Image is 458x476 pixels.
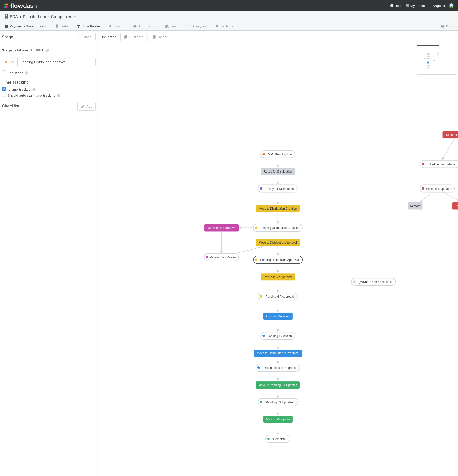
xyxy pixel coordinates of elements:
[120,33,147,41] button: Duplicate
[433,4,447,8] span: AngelList
[260,258,299,262] text: Pending Distribution Approval
[273,438,286,441] text: Complete
[267,153,292,156] text: Draft: Pending Info
[76,24,101,28] span: Flow Builder
[149,33,171,41] button: Delete
[266,418,290,421] text: Move to Complete
[259,241,297,245] text: Move to Distribution Approval
[449,3,454,8] img: avatar_8e0a024e-b700-4f9f-aecf-6f1e79dccd3c.png
[160,23,183,30] a: Team
[264,276,292,279] text: Request GP Approval
[359,280,392,284] text: (Maybe) Open Questions
[264,170,292,173] text: Ready for Distribution
[4,1,37,10] img: logo-inverted-e16ddd16eac7371096b0.svg
[266,315,290,318] text: Approval Received
[257,352,299,355] text: Move to Distribution in Progress
[105,23,129,30] a: Layout
[390,3,402,8] div: Help
[208,226,235,230] text: Move to Tax Review
[437,23,458,30] a: Docs
[4,14,9,19] span: 📓
[10,14,79,19] span: PCA > Distributions - Companies
[260,226,299,230] text: Pending Distribution Creation
[427,163,457,166] text: Scheduled for Deletion
[129,23,160,30] a: Automation
[102,34,116,39] span: 1 selected
[79,33,96,41] button: Close
[77,102,96,111] button: Add
[4,24,47,28] span: Payments Parent Tasks
[2,34,13,40] span: Stage
[2,48,33,52] span: Stage database id:
[266,401,293,404] text: Pending CT Updates
[211,23,238,30] a: Settings
[2,48,53,52] span: 48881
[266,295,294,299] text: Pending GP Approval
[259,384,297,387] text: Move to Pending CT Updates
[51,23,72,30] a: Data
[267,335,292,338] text: Pending Execution
[8,92,61,98] label: Should auto start time tracking
[406,4,425,8] span: My Tasks
[183,23,211,30] a: Analytics
[8,86,37,92] label: Is time tracked
[2,80,96,84] h2: Time Tracking
[426,187,452,191] text: Potential Duplicates
[264,366,296,370] text: Distributions in Progress
[8,70,29,76] label: End stage
[259,207,297,210] text: Move to Distribution Creation
[72,23,105,30] a: Flow Builder
[2,104,45,108] h2: Checklist
[410,204,420,208] text: Restore
[210,256,237,259] text: Pending Tax Review
[406,3,425,8] a: My Tasks
[266,187,294,191] text: Ready for Distribution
